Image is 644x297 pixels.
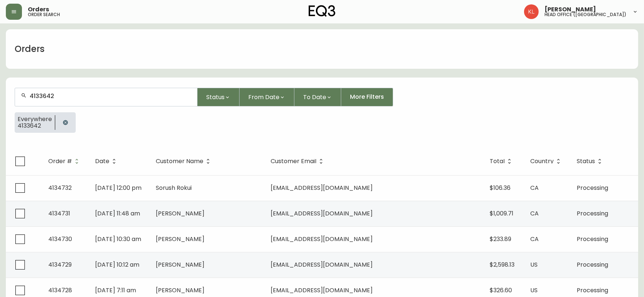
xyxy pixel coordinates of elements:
[206,93,225,102] span: Status
[197,88,240,106] button: Status
[577,159,595,163] span: Status
[490,209,513,218] span: $1,009.71
[48,286,72,294] span: 4134728
[545,7,596,12] span: [PERSON_NAME]
[490,184,511,192] span: $106.36
[28,12,60,17] h5: order search
[530,235,539,243] span: CA
[95,286,136,294] span: [DATE] 7:11 am
[156,158,213,165] span: Customer Name
[248,93,279,102] span: From Date
[30,93,191,99] input: Search
[530,158,563,165] span: Country
[156,209,204,218] span: [PERSON_NAME]
[530,260,538,269] span: US
[95,159,109,163] span: Date
[48,184,72,192] span: 4134732
[18,123,52,129] span: 4133642
[294,88,341,106] button: To Date
[95,158,119,165] span: Date
[309,5,336,17] img: logo
[577,184,608,192] span: Processing
[530,159,554,163] span: Country
[577,286,608,294] span: Processing
[95,260,139,269] span: [DATE] 10:12 am
[48,158,82,165] span: Order #
[530,286,538,294] span: US
[271,209,373,218] span: [EMAIL_ADDRESS][DOMAIN_NAME]
[490,159,505,163] span: Total
[18,116,52,123] span: Everywhere
[303,93,326,102] span: To Date
[15,43,45,55] h1: Orders
[545,12,626,17] h5: head office ([GEOGRAPHIC_DATA])
[240,88,294,106] button: From Date
[341,88,393,106] button: More Filters
[271,158,326,165] span: Customer Email
[271,235,373,243] span: [EMAIL_ADDRESS][DOMAIN_NAME]
[48,209,70,218] span: 4134731
[271,159,316,163] span: Customer Email
[490,158,514,165] span: Total
[48,235,72,243] span: 4134730
[156,184,192,192] span: Sorush Rokui
[577,235,608,243] span: Processing
[156,286,204,294] span: [PERSON_NAME]
[48,159,72,163] span: Order #
[350,93,384,101] span: More Filters
[271,260,373,269] span: [EMAIL_ADDRESS][DOMAIN_NAME]
[530,209,539,218] span: CA
[48,260,72,269] span: 4134729
[577,209,608,218] span: Processing
[95,235,141,243] span: [DATE] 10:30 am
[95,184,142,192] span: [DATE] 12:00 pm
[530,184,539,192] span: CA
[156,260,204,269] span: [PERSON_NAME]
[95,209,140,218] span: [DATE] 11:48 am
[28,7,49,12] span: Orders
[577,158,605,165] span: Status
[524,4,539,19] img: 2c0c8aa7421344cf0398c7f872b772b5
[271,286,373,294] span: [EMAIL_ADDRESS][DOMAIN_NAME]
[271,184,373,192] span: [EMAIL_ADDRESS][DOMAIN_NAME]
[490,286,512,294] span: $326.60
[156,235,204,243] span: [PERSON_NAME]
[490,260,515,269] span: $2,598.13
[577,260,608,269] span: Processing
[156,159,203,163] span: Customer Name
[490,235,511,243] span: $233.89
